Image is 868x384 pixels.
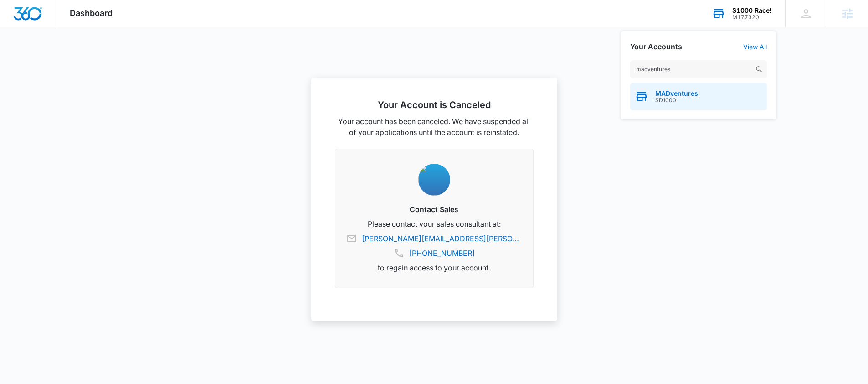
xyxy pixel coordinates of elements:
span: SD1000 [655,97,698,104]
button: MADventuresSD1000 [630,83,767,110]
a: [PHONE_NUMBER] [409,248,475,259]
input: Search Accounts [630,60,767,78]
h3: Contact Sales [346,204,522,215]
a: View All [743,43,767,51]
p: Please contact your sales consultant at: to regain access to your account. [346,218,522,273]
h2: Your Account is Canceled [335,99,534,110]
div: account name [732,7,772,14]
p: Your account has been canceled. We have suspended all of your applications until the account is r... [335,116,534,138]
a: [PERSON_NAME][EMAIL_ADDRESS][PERSON_NAME][DOMAIN_NAME] [362,233,522,244]
h2: Your Accounts [630,42,682,51]
div: account id [732,14,772,21]
span: Dashboard [70,8,113,18]
span: MADventures [655,90,698,97]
